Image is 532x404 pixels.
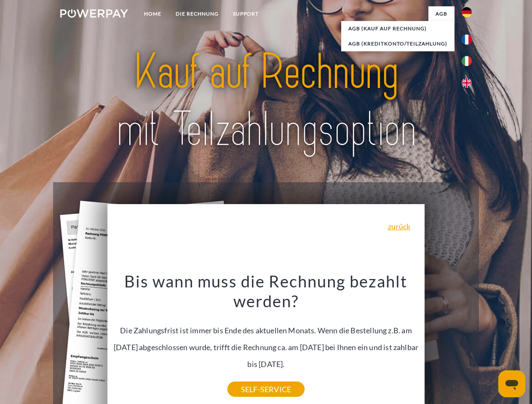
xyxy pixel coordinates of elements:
[168,6,226,21] a: DIE RECHNUNG
[341,36,454,51] a: AGB (Kreditkonto/Teilzahlung)
[462,78,472,88] img: en
[498,370,525,397] iframe: Schaltfläche zum Öffnen des Messaging-Fensters
[462,7,472,17] img: de
[388,223,410,230] a: zurück
[60,9,128,18] img: logo-powerpay-white.svg
[137,6,168,21] a: Home
[227,382,305,397] a: SELF-SERVICE
[341,21,454,36] a: AGB (Kauf auf Rechnung)
[462,56,472,66] img: it
[226,6,266,21] a: SUPPORT
[428,6,454,21] a: agb
[462,35,472,45] img: fr
[80,40,452,161] img: title-powerpay_de.svg
[112,271,420,311] h3: Bis wann muss die Rechnung bezahlt werden?
[112,271,420,389] div: Die Zahlungsfrist ist immer bis Ende des aktuellen Monats. Wenn die Bestellung z.B. am [DATE] abg...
